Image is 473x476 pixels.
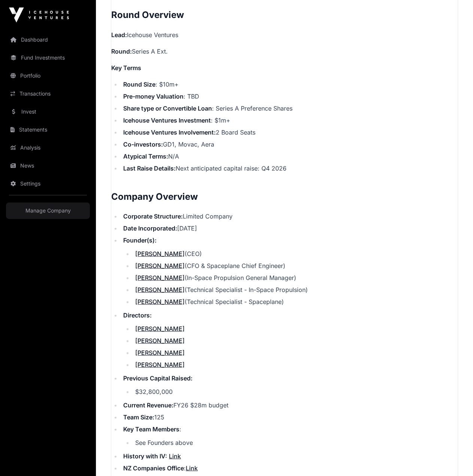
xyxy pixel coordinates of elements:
[111,46,458,55] p: Series A Ext.
[6,31,90,48] a: Dashboard
[123,104,212,112] strong: Share type or Convertible Loan
[6,157,90,174] a: News
[121,103,458,112] li: : Series A Preference Shares
[133,261,458,270] li: (CFO & Spaceplane Chief Engineer)
[133,249,458,258] li: (CEO)
[186,464,198,472] a: Link
[123,80,155,88] strong: Round Size
[121,412,458,421] li: 125
[133,297,458,306] li: (Technical Specialist - Spaceplane)
[135,298,185,305] a: [PERSON_NAME]
[123,413,154,421] strong: Team Size:
[135,250,185,257] a: [PERSON_NAME]
[123,401,173,409] strong: Current Revenue:
[121,163,458,172] li: Next anticipated capital raise: Q4 2026
[135,325,185,332] a: [PERSON_NAME]
[121,463,458,472] li: :
[6,202,90,219] a: Manage Company
[111,30,458,39] p: Icehouse Ventures
[6,139,90,156] a: Analysis
[121,424,458,447] li: :
[111,64,141,71] strong: Key Terms
[133,387,458,396] li: $32,800,000
[121,127,458,136] li: 2 Board Seats
[123,92,184,100] strong: Pre-money Valuation
[123,212,183,220] strong: Corporate Structure:
[6,175,90,192] a: Settings
[6,49,90,66] a: Fund Investments
[123,236,157,244] strong: Founder(s):
[135,349,185,356] a: [PERSON_NAME]
[123,224,177,232] strong: Date Incorporated:
[111,31,127,38] strong: Lead:
[123,128,216,136] strong: Icehouse Ventures Involvement:
[123,140,163,148] strong: Co-investors:
[135,361,185,368] a: [PERSON_NAME]
[6,67,90,84] a: Portfolio
[135,262,185,269] a: [PERSON_NAME]
[123,464,184,472] strong: NZ Companies Office
[121,223,458,232] li: [DATE]
[133,438,458,447] li: See Founders above
[111,9,458,21] h2: Round Overview
[6,103,90,120] a: Invest
[6,85,90,102] a: Transactions
[135,286,185,293] a: [PERSON_NAME]
[123,116,211,124] strong: Icehouse Ventures Investment
[123,152,168,160] strong: Atypical Terms:
[133,273,458,282] li: (In-Space Propulsion General Manager)
[6,121,90,138] a: Statements
[133,285,458,294] li: (Technical Specialist - In-Space Propulsion)
[123,452,167,460] strong: History with IV:
[123,374,192,382] strong: Previous Capital Raised:
[121,79,458,88] li: : $10m+
[111,190,458,202] h2: Company Overview
[121,151,458,160] li: N/A
[123,311,152,319] strong: Directors:
[121,139,458,148] li: GD1, Movac, Aera
[123,164,176,172] strong: Last Raise Details:
[169,452,181,460] a: Link
[121,211,458,220] li: Limited Company
[111,47,132,55] strong: Round:
[9,7,69,22] img: Icehouse Ventures Logo
[123,425,179,433] strong: Key Team Members
[121,91,458,100] li: : TBD
[135,337,185,344] a: [PERSON_NAME]
[436,440,473,476] iframe: Chat Widget
[121,400,458,409] li: FY26 $28m budget
[121,115,458,124] li: : $1m+
[135,274,185,281] a: [PERSON_NAME]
